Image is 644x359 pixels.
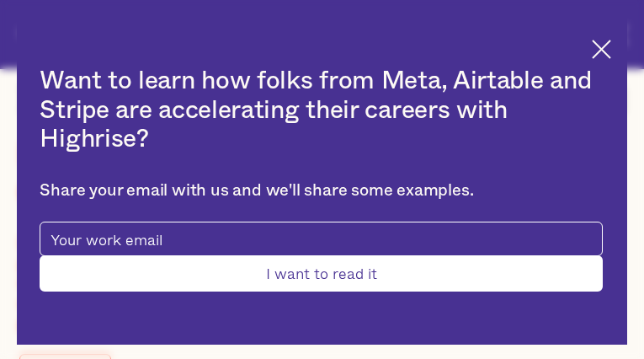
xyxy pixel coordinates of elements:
form: pop-up-modal-form [40,222,602,292]
input: Your work email [40,222,602,256]
img: Cross icon [592,40,611,59]
h2: Want to learn how folks from Meta, Airtable and Stripe are accelerating their careers with Highrise? [40,67,602,154]
div: Share your email with us and we'll share some examples. [40,181,602,201]
input: I want to read it [40,255,602,292]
